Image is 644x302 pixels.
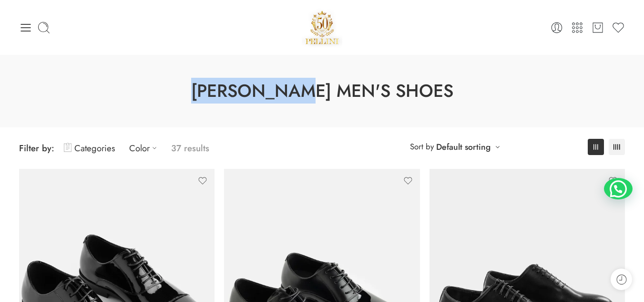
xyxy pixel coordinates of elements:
[302,7,343,48] a: Pellini -
[436,140,491,154] a: Default sorting
[129,137,162,159] a: Color
[19,142,54,155] span: Filter by:
[410,139,434,155] span: Sort by
[171,137,209,159] p: 37 results
[591,21,604,34] a: Cart
[612,21,625,34] a: Wishlist
[64,137,115,159] a: Categories
[302,7,343,48] img: Pellini
[24,79,620,104] h1: [PERSON_NAME] Men's Shoes
[550,21,563,34] a: Login / Register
